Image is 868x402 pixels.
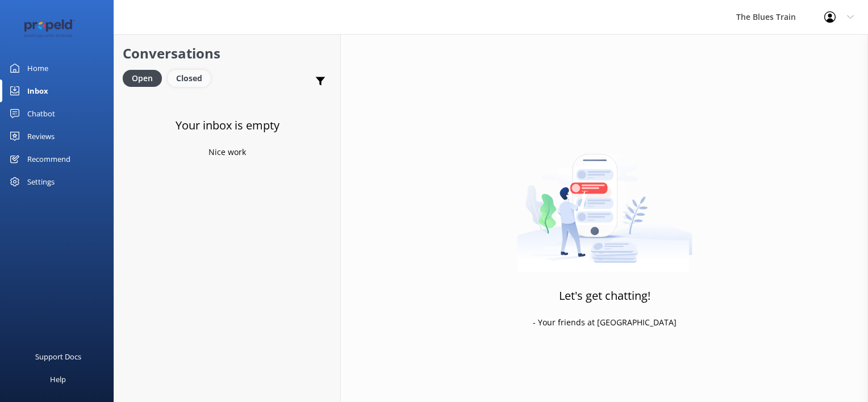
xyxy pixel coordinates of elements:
[27,148,70,170] div: Recommend
[559,287,650,305] h3: Let's get chatting!
[168,72,216,84] a: Closed
[533,316,677,329] p: - Your friends at [GEOGRAPHIC_DATA]
[50,368,66,391] div: Help
[123,70,162,87] div: Open
[27,57,48,79] div: Home
[27,170,55,193] div: Settings
[27,102,55,125] div: Chatbot
[517,130,692,272] img: artwork of a man stealing a conversation from at giant smartphone
[17,19,82,38] img: 12-1677471078.png
[27,125,55,148] div: Reviews
[168,70,211,87] div: Closed
[27,79,48,102] div: Inbox
[35,345,81,368] div: Support Docs
[208,146,246,158] p: Nice work
[123,72,168,84] a: Open
[123,43,332,64] h2: Conversations
[176,116,279,135] h3: Your inbox is empty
